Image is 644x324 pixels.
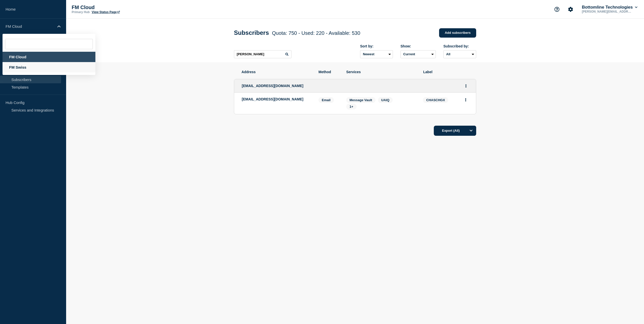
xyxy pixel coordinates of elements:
[272,30,360,36] span: Quota: 750 - Used: 220 - Available: 530
[346,70,416,74] span: Services
[350,105,353,109] span: 1+
[3,52,95,62] div: FM Cloud
[72,5,173,10] p: FM Cloud
[72,10,90,14] p: Primary Hub
[423,70,469,74] span: Label
[360,50,393,58] select: Sort by
[92,10,120,14] a: View Status Page
[581,10,633,13] p: [PERSON_NAME][EMAIL_ADDRESS][PERSON_NAME][DOMAIN_NAME]
[234,29,360,36] h1: Subscribers
[552,4,562,15] button: Support
[234,50,291,58] input: Search subscribers
[434,126,476,136] button: Export (All)
[443,50,476,58] select: Subscribed by
[565,4,576,15] button: Account settings
[318,70,339,74] span: Method
[381,98,390,102] span: UAIQ
[318,97,334,103] span: Email
[360,44,393,48] div: Sort by:
[3,62,95,72] div: FM Swiss
[423,97,448,103] span: CHASCHGX
[466,126,476,136] button: Options
[350,98,372,102] span: Message Vault
[439,28,476,38] a: Add subscribers
[242,97,311,101] p: [EMAIL_ADDRESS][DOMAIN_NAME]
[6,24,54,29] p: FM Cloud
[242,84,303,88] span: [EMAIL_ADDRESS][DOMAIN_NAME]
[581,5,638,10] button: Bottomline Technologies
[400,44,436,48] div: Show:
[400,50,436,58] select: Deleted
[443,44,476,48] div: Subscribed by:
[241,70,311,74] span: Address
[463,82,469,90] button: Actions
[463,96,469,104] button: Actions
